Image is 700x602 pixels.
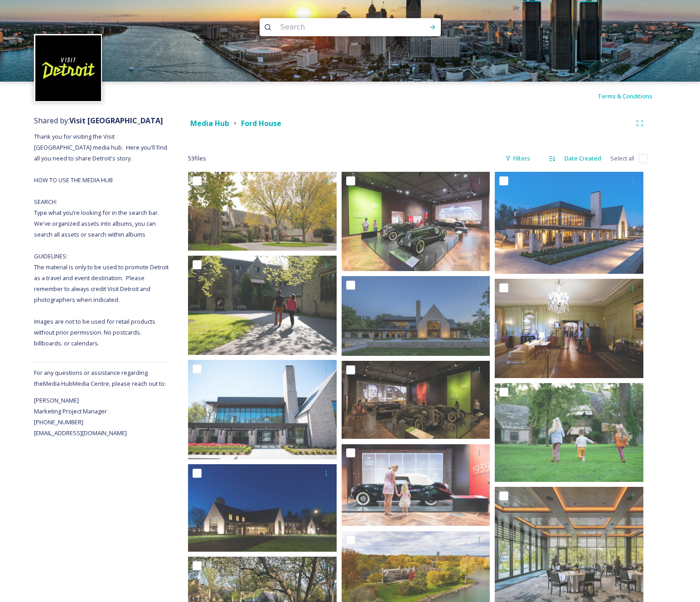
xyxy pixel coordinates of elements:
[241,118,281,128] strong: Ford House
[598,91,666,102] a: Terms & Conditions
[188,464,337,552] img: Ford House (78).jpg
[190,118,229,128] strong: Media Hub
[35,35,101,101] img: VISIT%20DETROIT%20LOGO%20-%20BLACK%20BACKGROUND.png
[342,444,490,526] img: Ford House (77).jpg
[501,150,535,167] div: Filters
[34,369,166,388] span: For any questions or assistance regarding the Media Hub Media Centre, please reach out to:
[495,172,643,273] img: Ford House (68).jpg
[188,172,337,251] img: Ford House (13).jpg
[276,17,400,37] input: Search
[495,279,643,378] img: Ford House (29).jpg
[34,132,170,347] span: Thank you for visiting the Visit [GEOGRAPHIC_DATA] media hub. Here you'll find all you need to sh...
[188,256,337,355] img: Ford House (71).jpg
[342,276,490,356] img: Ford House (37).jpg
[69,116,163,126] strong: Visit [GEOGRAPHIC_DATA]
[188,154,206,163] span: 53 file s
[610,154,634,163] span: Select all
[342,361,490,439] img: Ford House (48).jpg
[342,172,490,271] img: Ford House (67).jpg
[560,150,606,167] div: Date Created
[34,396,127,437] span: [PERSON_NAME] Marketing Project Manager [PHONE_NUMBER] [EMAIL_ADDRESS][DOMAIN_NAME]
[34,116,163,126] span: Shared by:
[188,360,337,459] img: Ford House (32).jpg
[495,383,643,482] img: Ford House (79).jpg
[598,92,652,100] span: Terms & Conditions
